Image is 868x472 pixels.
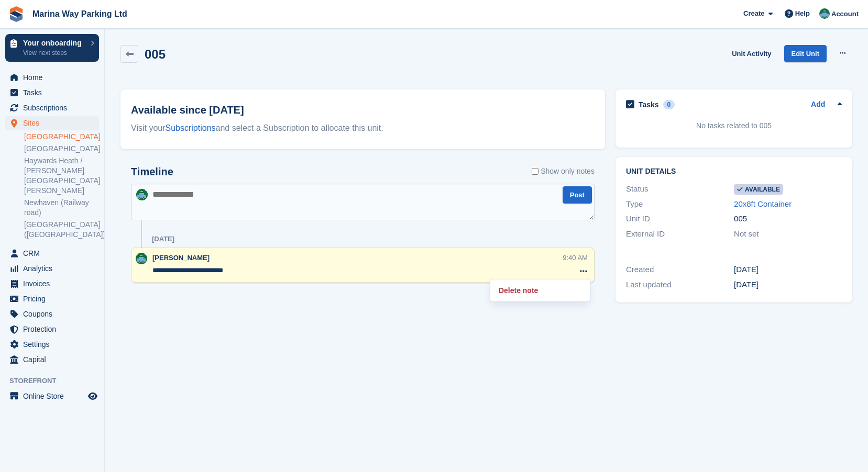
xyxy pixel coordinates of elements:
span: Sites [23,116,86,130]
span: Protection [23,322,86,336]
a: menu [5,276,99,291]
span: Storefront [9,376,104,386]
div: 005 [734,213,842,225]
a: Newhaven (Railway road) [24,198,99,218]
span: Analytics [23,261,86,276]
span: [PERSON_NAME] [152,254,210,262]
a: menu [5,337,99,352]
p: View next steps [23,48,85,58]
div: Type [626,198,734,210]
div: Status [626,183,734,195]
span: Available [734,184,783,195]
div: [DATE] [734,264,842,276]
span: Home [23,70,86,85]
a: [GEOGRAPHIC_DATA] ([GEOGRAPHIC_DATA]) [24,220,99,240]
div: [DATE] [734,279,842,291]
span: CRM [23,246,86,261]
input: Show only notes [532,166,539,177]
a: Preview store [86,390,99,402]
h2: Unit details [626,167,842,176]
label: Show only notes [532,166,595,177]
a: menu [5,322,99,336]
a: menu [5,352,99,367]
div: 0 [663,100,675,109]
a: menu [5,70,99,85]
div: External ID [626,228,734,240]
a: 20x8ft Container [734,199,792,208]
p: Your onboarding [23,39,85,47]
a: Add [811,99,825,111]
div: Visit your and select a Subscription to allocate this unit. [131,122,595,134]
a: menu [5,261,99,276]
span: Pricing [23,291,86,306]
span: Help [795,8,810,19]
span: Online Store [23,389,86,403]
a: Unit Activity [728,45,775,62]
img: Paul Lewis [819,8,830,19]
span: Account [831,9,859,19]
a: Marina Way Parking Ltd [28,5,131,23]
div: Unit ID [626,213,734,225]
span: Tasks [23,85,86,100]
p: No tasks related to 005 [626,120,842,131]
a: Delete note [495,284,586,297]
span: Capital [23,352,86,367]
div: 9:40 AM [563,253,588,263]
a: Your onboarding View next steps [5,34,99,62]
a: menu [5,307,99,321]
a: [GEOGRAPHIC_DATA] [24,132,99,142]
a: menu [5,85,99,100]
span: Create [743,8,764,19]
span: Subscriptions [23,100,86,115]
img: Paul Lewis [136,189,148,200]
div: Created [626,264,734,276]
h2: Timeline [131,166,173,178]
div: Not set [734,228,842,240]
div: Last updated [626,279,734,291]
div: [DATE] [152,235,174,243]
a: menu [5,389,99,403]
h2: 005 [145,47,166,61]
a: Haywards Heath / [PERSON_NAME][GEOGRAPHIC_DATA][PERSON_NAME] [24,156,99,196]
h2: Available since [DATE] [131,102,595,118]
button: Post [563,186,592,204]
a: Edit Unit [784,45,827,62]
a: menu [5,100,99,115]
a: Subscriptions [166,123,216,132]
a: menu [5,116,99,130]
h2: Tasks [639,100,659,109]
span: Invoices [23,276,86,291]
img: stora-icon-8386f47178a22dfd0bd8f6a31ec36ba5ce8667c1dd55bd0f319d3a0aa187defe.svg [8,6,24,22]
span: Settings [23,337,86,352]
a: menu [5,291,99,306]
a: [GEOGRAPHIC_DATA] [24,144,99,154]
a: menu [5,246,99,261]
img: Paul Lewis [136,253,147,264]
span: Coupons [23,307,86,321]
